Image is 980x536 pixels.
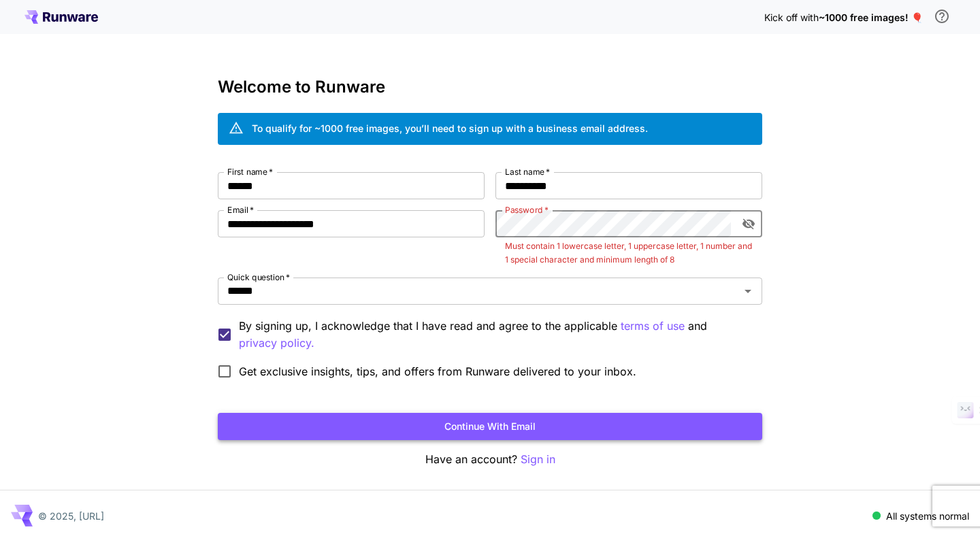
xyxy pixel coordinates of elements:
[227,166,273,178] label: First name
[505,239,753,267] p: Must contain 1 lowercase letter, 1 uppercase letter, 1 number and 1 special character and minimum...
[218,78,762,97] h3: Welcome to Runware
[736,212,761,236] button: toggle password visibility
[505,204,549,216] label: Password
[38,509,104,523] p: © 2025, [URL]
[227,204,254,216] label: Email
[227,271,290,283] label: Quick question
[239,335,314,352] p: privacy policy.
[764,12,819,23] span: Kick off with
[621,318,685,335] button: By signing up, I acknowledge that I have read and agree to the applicable and privacy policy.
[252,121,648,135] div: To qualify for ~1000 free images, you’ll need to sign up with a business email address.
[819,12,923,23] span: ~1000 free images! 🎈
[239,335,314,352] button: By signing up, I acknowledge that I have read and agree to the applicable terms of use and
[621,318,685,335] p: terms of use
[505,166,550,178] label: Last name
[738,282,757,301] button: Open
[218,413,762,441] button: Continue with email
[239,318,751,352] p: By signing up, I acknowledge that I have read and agree to the applicable and
[239,363,636,380] span: Get exclusive insights, tips, and offers from Runware delivered to your inbox.
[521,451,555,468] button: Sign in
[928,3,955,30] button: In order to qualify for free credit, you need to sign up with a business email address and click ...
[218,451,762,468] p: Have an account?
[886,509,969,523] p: All systems normal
